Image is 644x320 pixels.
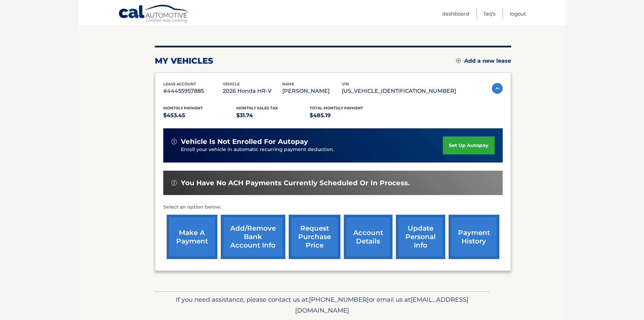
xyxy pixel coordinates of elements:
p: $485.19 [310,111,383,120]
p: $31.74 [236,111,310,120]
span: name [282,82,294,86]
a: Dashboard [442,8,469,19]
a: account details [344,215,392,259]
a: set up autopay [443,136,494,154]
a: Logout [510,8,526,19]
span: Monthly sales Tax [236,106,278,110]
p: [US_VEHICLE_IDENTIFICATION_NUMBER] [342,86,456,96]
p: $453.45 [163,111,237,120]
a: Add a new lease [456,58,511,64]
span: vehicle [223,82,240,86]
span: vehicle is not enrolled for autopay [181,137,308,146]
a: payment history [449,215,499,259]
p: If you need assistance, please contact us at: or email us at [159,294,485,316]
span: lease account [163,82,196,86]
p: Select an option below: [163,203,503,211]
span: Total Monthly Payment [310,106,363,110]
p: [PERSON_NAME] [282,86,342,96]
h2: my vehicles [155,56,213,66]
span: vin [342,82,349,86]
a: update personal info [396,215,445,259]
img: accordion-active.svg [492,83,503,94]
p: 2026 Honda HR-V [223,86,282,96]
span: Monthly Payment [163,106,203,110]
a: Cal Automotive [118,4,189,24]
p: #44455957885 [163,86,223,96]
span: You have no ACH payments currently scheduled or in process. [181,179,410,187]
img: alert-white.svg [171,139,177,144]
img: alert-white.svg [171,180,177,186]
a: Add/Remove bank account info [221,215,285,259]
p: Enroll your vehicle in automatic recurring payment deduction. [181,146,443,153]
span: [PHONE_NUMBER] [309,296,369,303]
a: request purchase price [289,215,340,259]
span: [EMAIL_ADDRESS][DOMAIN_NAME] [295,296,469,314]
img: add.svg [456,58,461,63]
a: make a payment [167,215,217,259]
a: FAQ's [484,8,495,19]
